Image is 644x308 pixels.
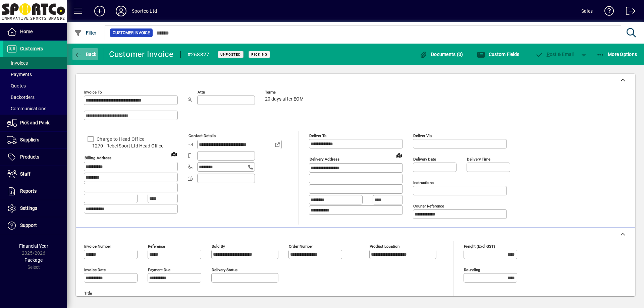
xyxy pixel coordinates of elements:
[169,148,179,159] a: View on map
[599,1,614,23] a: Knowledge Base
[20,46,43,51] span: Customers
[3,91,67,103] a: Backorders
[3,115,67,131] a: Pick and Pack
[84,244,111,249] mat-label: Invoice number
[413,157,436,162] mat-label: Delivery date
[132,6,157,16] div: Sportco Ltd
[251,52,267,57] span: Picking
[20,205,37,211] span: Settings
[148,244,165,249] mat-label: Reference
[265,97,304,102] span: 20 days after EOM
[148,267,170,272] mat-label: Payment due
[7,83,26,88] span: Quotes
[464,244,495,249] mat-label: Freight (excl GST)
[212,244,225,249] mat-label: Sold by
[7,95,35,100] span: Backorders
[74,30,97,36] span: Filter
[596,52,637,57] span: More Options
[3,166,67,183] a: Staff
[20,120,49,125] span: Pick and Pack
[265,90,305,95] span: Terms
[84,90,102,95] mat-label: Invoice To
[20,29,33,34] span: Home
[84,291,92,296] mat-label: Title
[110,5,132,17] button: Profile
[309,133,327,138] mat-label: Deliver To
[477,52,519,57] span: Custom Fields
[3,183,67,200] a: Reports
[187,49,210,60] div: #268327
[547,52,550,57] span: P
[3,149,67,166] a: Products
[3,80,67,91] a: Quotes
[3,69,67,80] a: Payments
[20,137,39,142] span: Suppliers
[24,257,43,263] span: Package
[20,154,39,160] span: Products
[370,244,399,249] mat-label: Product location
[67,48,104,60] app-page-header-button: Back
[20,188,37,194] span: Reports
[20,223,37,228] span: Support
[621,1,636,23] a: Logout
[532,48,577,60] button: Post & Email
[198,90,205,95] mat-label: Attn
[84,142,178,149] span: 1270 - Rebel Sport Ltd Head Office
[3,200,67,217] a: Settings
[595,48,639,60] button: More Options
[89,5,110,17] button: Add
[475,48,521,60] button: Custom Fields
[464,267,480,272] mat-label: Rounding
[3,23,67,40] a: Home
[3,103,67,114] a: Communications
[212,267,237,272] mat-label: Delivery status
[418,48,465,60] button: Documents (0)
[74,52,97,57] span: Back
[394,150,405,161] a: View on map
[84,267,106,272] mat-label: Invoice date
[72,27,98,39] button: Filter
[3,217,67,234] a: Support
[3,57,67,69] a: Invoices
[113,29,150,36] span: Customer Invoice
[467,157,490,162] mat-label: Delivery time
[7,60,28,66] span: Invoices
[109,49,174,60] div: Customer Invoice
[20,171,31,177] span: Staff
[289,244,313,249] mat-label: Order number
[420,52,463,57] span: Documents (0)
[72,48,98,60] button: Back
[19,243,48,249] span: Financial Year
[535,52,574,57] span: ost & Email
[413,180,434,185] mat-label: Instructions
[413,133,432,138] mat-label: Deliver via
[3,132,67,148] a: Suppliers
[7,106,46,111] span: Communications
[581,6,593,16] div: Sales
[220,52,241,57] span: Unposted
[413,204,444,208] mat-label: Courier Reference
[7,72,32,77] span: Payments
